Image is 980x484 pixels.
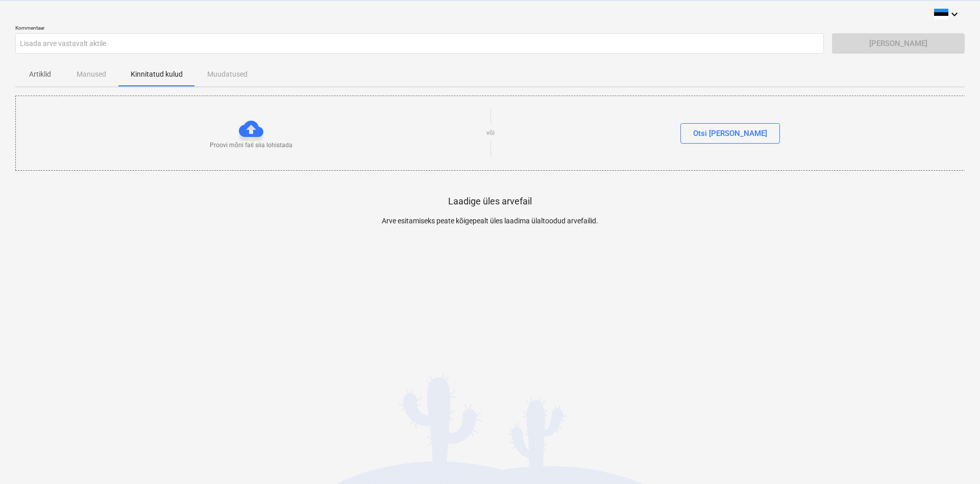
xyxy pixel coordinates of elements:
div: Otsi [PERSON_NAME] [693,127,767,140]
p: Laadige üles arvefail [448,195,532,208]
p: Proovi mõni fail siia lohistada [210,141,292,150]
p: Artiklid [28,69,52,80]
p: Kommentaar [15,25,824,33]
button: Otsi [PERSON_NAME] [680,123,780,144]
p: Arve esitamiseks peate kõigepealt üles laadima ülaltoodud arvefailid. [253,216,727,226]
p: või [486,129,495,137]
p: Kinnitatud kulud [131,69,183,80]
div: Proovi mõni fail siia lohistadavõiOtsi [PERSON_NAME] [15,96,966,171]
i: keyboard_arrow_down [948,8,961,20]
